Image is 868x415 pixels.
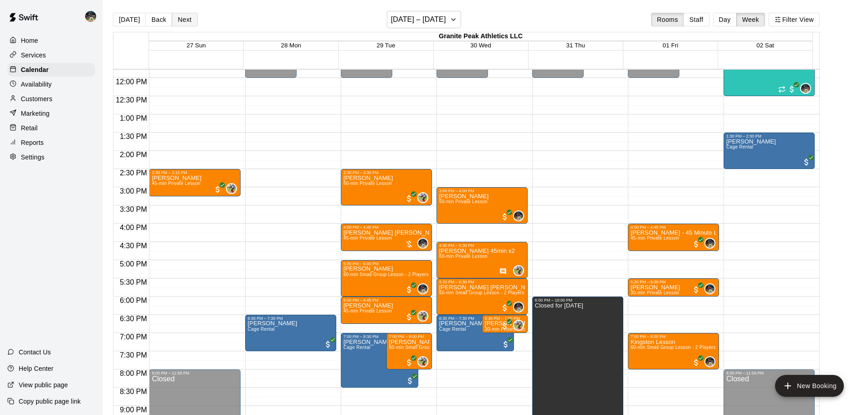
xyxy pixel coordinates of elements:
span: 45-min Private Lesson [344,308,392,313]
div: 4:00 PM – 4:45 PM [344,225,429,230]
span: All customers have paid [692,240,701,249]
div: Nolan Gilbert [417,283,428,294]
img: Nolan Gilbert [418,284,427,293]
span: Cage Rental [439,327,466,332]
h6: [DATE] – [DATE] [391,13,446,26]
span: 9:00 PM [118,406,149,414]
div: 7:00 PM – 8:00 PM: Kingston Lesson [628,333,719,369]
p: Customers [21,94,52,103]
img: Casey Peck [227,184,236,193]
span: 45-min Private Lesson [631,236,679,241]
span: 4:30 PM [118,242,149,250]
div: 4:00 PM – 4:45 PM: Kaston Walker - 45 Minute Lesson [628,224,719,251]
img: Casey Peck [418,357,427,366]
div: 6:00 PM – 10:00 PM [535,298,621,302]
div: 8:00 PM – 11:59 PM [726,371,812,375]
div: 7:00 PM – 8:00 PM [631,334,716,339]
img: Nolan Gilbert [801,84,810,93]
div: Nolan Gilbert [800,83,811,94]
button: Day [713,13,737,26]
p: Services [21,51,46,60]
button: 01 Fri [663,42,678,49]
img: Casey Peck [418,193,427,202]
span: All customers have paid [324,340,333,349]
div: Home [7,34,95,47]
button: Next [172,13,197,26]
span: Nolan Gilbert [708,356,715,367]
a: Calendar [7,63,95,77]
span: Cage Rental [726,144,753,149]
div: 6:30 PM – 7:30 PM [248,316,334,321]
div: Settings [7,150,95,164]
img: Nolan Gilbert [514,211,523,220]
img: Nolan Gilbert [85,11,96,22]
div: Nolan Gilbert [513,210,524,221]
p: Marketing [21,109,50,118]
span: 3:00 PM [118,187,149,195]
span: Casey Peck [421,311,428,322]
p: Help Center [19,364,53,373]
button: [DATE] – [DATE] [387,11,461,28]
button: 30 Wed [470,42,491,49]
div: 5:00 PM – 6:00 PM [344,261,429,266]
span: 30-min Private Lesson [485,327,534,332]
a: Marketing [7,107,95,120]
span: 1:00 PM [118,114,149,122]
div: Nolan Gilbert [83,7,103,26]
button: Staff [683,13,709,26]
span: 6:30 PM [118,315,149,323]
div: Customers [7,92,95,106]
span: 5:00 PM [118,260,149,268]
span: All customers have paid [787,85,796,94]
span: Casey Peck [421,192,428,203]
div: Availability [7,77,95,91]
div: 4:30 PM – 5:30 PM [439,243,525,248]
span: 60-min Private Lesson [439,254,488,259]
span: 8:30 PM [118,388,149,395]
button: [DATE] [113,13,146,26]
span: All customers have paid [405,358,414,367]
div: 6:30 PM – 7:00 PM: ella krepps [482,315,528,333]
button: Rooms [651,13,684,26]
div: 7:00 PM – 8:00 PM [389,334,429,339]
span: All customers have paid [500,303,509,313]
span: All customers have paid [405,194,414,203]
p: Reports [21,138,44,147]
p: Retail [21,123,38,133]
p: Calendar [21,65,49,74]
button: add [775,375,844,397]
span: 60-min Private Lesson [439,199,488,204]
button: 02 Sat [756,42,774,49]
span: Casey Peck [517,320,524,331]
span: 12:00 PM [113,78,149,86]
span: 7:30 PM [118,351,149,359]
span: 5:30 PM [118,278,149,286]
span: All customers have paid [405,313,414,322]
div: Retail [7,121,95,135]
span: All customers have paid [406,376,415,385]
button: 27 Sun [187,42,206,49]
span: 30-min Private Lesson [631,290,679,295]
div: 5:30 PM – 6:30 PM [439,280,525,284]
span: 60-min Small Group Lesson - 2 Players [344,272,429,277]
div: 2:30 PM – 3:30 PM [344,170,429,175]
p: View public page [19,380,68,389]
svg: Has notes [499,268,507,275]
div: Nolan Gilbert [704,238,715,249]
a: Services [7,48,95,62]
div: 6:00 PM – 6:45 PM: Dannika Vulk [341,297,432,324]
img: Casey Peck [514,266,523,275]
span: Cage Rental [344,345,370,350]
span: 1:30 PM [118,133,149,140]
span: Recurring event [778,86,786,93]
span: Nolan Gilbert [517,210,524,221]
span: 60-min Small Group Lesson - 2 Players [389,345,474,350]
div: 7:00 PM – 8:30 PM [344,334,416,339]
img: Casey Peck [514,321,523,330]
div: 6:30 PM – 7:30 PM: Brian Solan [437,315,514,351]
span: 29 Tue [377,42,395,49]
